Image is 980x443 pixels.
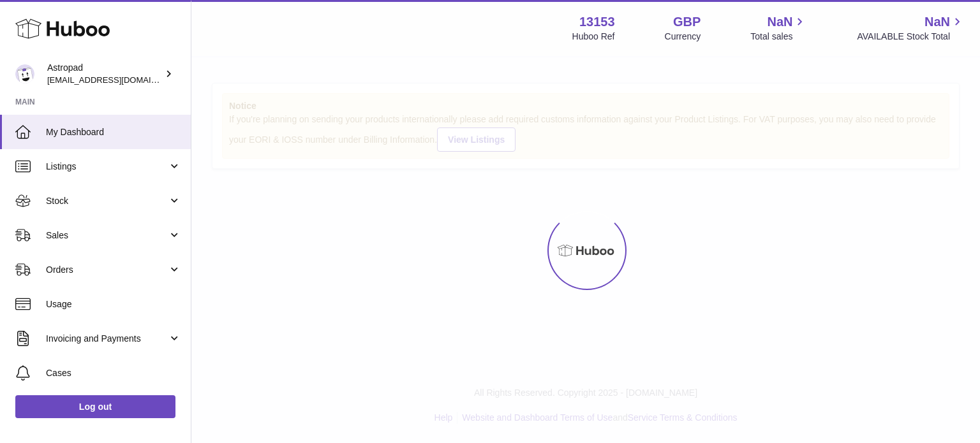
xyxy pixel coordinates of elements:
[572,31,615,43] div: Huboo Ref
[46,195,168,207] span: Stock
[46,161,168,173] span: Listings
[47,62,162,86] div: Astropad
[857,31,965,43] span: AVAILABLE Stock Total
[46,229,168,242] span: Sales
[46,298,181,310] span: Usage
[46,264,168,276] span: Orders
[47,75,188,85] span: [EMAIL_ADDRESS][DOMAIN_NAME]
[673,13,701,31] strong: GBP
[750,13,807,43] a: NaN Total sales
[924,13,950,31] span: NaN
[46,333,168,345] span: Invoicing and Payments
[579,13,615,31] strong: 13153
[46,367,181,379] span: Cases
[15,395,175,418] a: Log out
[665,31,701,43] div: Currency
[46,126,181,138] span: My Dashboard
[857,13,965,43] a: NaN AVAILABLE Stock Total
[767,13,792,31] span: NaN
[750,31,807,43] span: Total sales
[15,64,34,84] img: internalAdmin-13153@internal.huboo.com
